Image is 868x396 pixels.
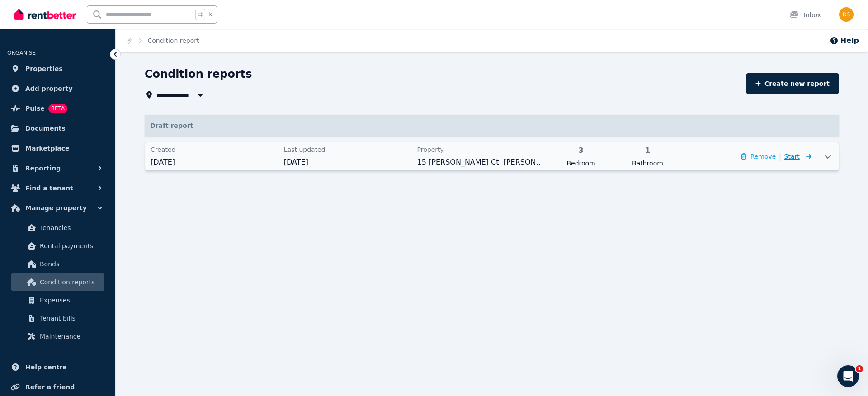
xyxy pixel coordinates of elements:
[789,10,821,19] div: Inbox
[25,382,75,392] span: Refer a friend
[7,80,108,98] a: Add property
[617,159,678,168] span: Bathroom
[7,99,108,118] a: PulseBETA
[11,237,104,255] a: Rental payments
[778,150,781,163] span: |
[209,11,212,18] span: k
[7,119,108,137] a: Documents
[7,50,36,56] span: ORGANISE
[11,219,104,237] a: Tenancies
[40,331,101,342] span: Maintenance
[417,145,545,154] span: Property
[11,327,104,345] a: Maintenance
[25,83,73,94] span: Add property
[25,362,67,372] span: Help centre
[11,309,104,327] a: Tenant bills
[550,159,611,168] span: Bedroom
[25,183,73,193] span: Find a tenant
[550,145,611,156] span: 3
[856,365,863,372] span: 1
[40,277,101,288] span: Condition reports
[40,295,101,306] span: Expenses
[11,255,104,273] a: Bonds
[839,7,854,22] img: Dan Spasojevic
[40,240,101,251] span: Rental payments
[741,152,776,161] button: Remove
[7,60,108,78] a: Properties
[784,153,800,160] span: Start
[837,365,859,387] iframe: Intercom live chat
[7,358,108,376] a: Help centre
[40,222,101,233] span: Tenancies
[25,163,61,174] span: Reporting
[148,36,199,45] span: Condition report
[145,115,839,137] p: Draft report
[25,203,87,213] span: Manage property
[417,157,545,168] span: 15 [PERSON_NAME] Ct, [PERSON_NAME]
[11,273,104,291] a: Condition reports
[7,378,108,396] a: Refer a friend
[25,63,63,74] span: Properties
[11,291,104,309] a: Expenses
[7,139,108,157] a: Marketplace
[151,145,278,154] span: Created
[830,35,859,46] button: Help
[25,103,45,114] span: Pulse
[25,123,66,134] span: Documents
[7,199,108,217] button: Manage property
[151,157,278,168] span: [DATE]
[617,145,678,156] span: 1
[284,145,412,154] span: Last updated
[40,259,101,269] span: Bonds
[40,313,101,324] span: Tenant bills
[48,104,67,113] span: BETA
[116,29,210,52] nav: Breadcrumb
[145,67,252,81] h1: Condition reports
[284,157,412,168] span: [DATE]
[746,73,839,94] a: Create new report
[14,8,76,21] img: RentBetter
[7,179,108,197] button: Find a tenant
[25,143,69,154] span: Marketplace
[7,159,108,177] button: Reporting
